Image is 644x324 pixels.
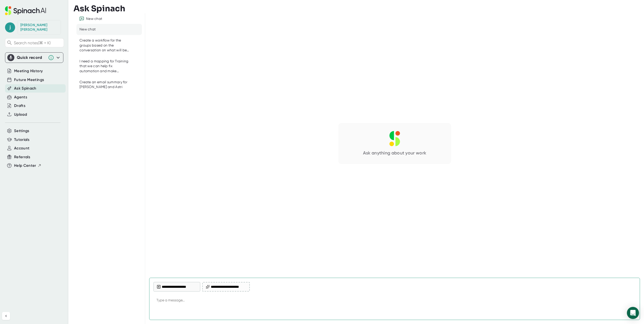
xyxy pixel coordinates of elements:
[627,307,639,319] div: Open Intercom Messenger
[14,103,25,109] button: Drafts
[14,137,29,143] button: Tutorials
[79,80,131,90] div: Create an email summary for Frank and Astri
[14,154,30,160] button: Referrals
[627,307,636,316] div: Send message
[2,312,10,320] button: Collapse sidebar
[14,68,43,74] button: Meeting History
[17,55,46,60] div: Quick record
[14,94,27,100] button: Agents
[79,38,131,53] div: Create a workflow for the groups based on the conversation on what will be built
[5,22,15,32] span: j
[363,150,426,156] div: Ask anything about your work
[14,77,44,83] button: Future Meetings
[14,112,27,117] button: Upload
[14,163,36,169] span: Help Center
[14,145,29,151] button: Account
[14,86,36,91] button: Ask Spinach
[14,40,62,45] span: Search notes (⌘ + K)
[79,59,131,74] div: I need a mapping for Training that we can help fix automation and make everyone get what they want
[20,23,58,32] div: Jospeh Klimczak
[14,163,42,169] button: Help Center
[7,53,61,63] div: Quick record
[14,128,29,134] button: Settings
[73,4,125,13] h3: Ask Spinach
[79,27,96,32] div: New chat
[86,17,102,21] div: New chat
